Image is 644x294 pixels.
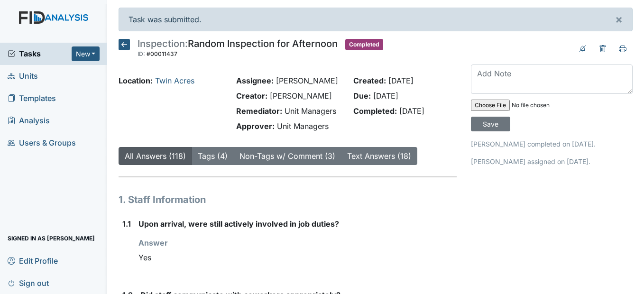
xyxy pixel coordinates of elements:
span: [DATE] [373,91,398,101]
strong: Remediator: [236,106,282,116]
span: ID: [138,50,145,57]
p: [PERSON_NAME] completed on [DATE]. [471,139,633,149]
strong: Assignee: [236,76,274,85]
span: Completed [345,39,383,50]
button: Text Answers (18) [341,147,417,165]
a: Tasks [8,48,72,59]
span: [PERSON_NAME] [276,76,338,85]
button: × [606,8,632,31]
button: New [72,46,100,61]
span: [PERSON_NAME] [270,91,332,101]
div: Yes [138,248,456,266]
span: [DATE] [399,106,424,116]
button: Non-Tags w/ Comment (3) [233,147,341,165]
a: Twin Acres [155,76,194,85]
p: [PERSON_NAME] assigned on [DATE]. [471,156,633,166]
input: Save [471,117,510,131]
span: Users & Groups [8,136,76,150]
span: × [615,12,623,26]
a: Tags (4) [198,151,228,161]
label: 1.1 [122,218,131,230]
div: Task was submitted. [119,8,633,31]
span: Signed in as [PERSON_NAME] [8,231,95,246]
span: Edit Profile [8,253,58,268]
strong: Completed: [353,106,397,116]
span: Inspection: [138,38,188,49]
a: All Answers (118) [125,151,186,161]
a: Non-Tags w/ Comment (3) [239,151,335,161]
span: #00011437 [147,50,177,57]
label: Upon arrival, were still actively involved in job duties? [138,218,339,230]
strong: Location: [119,76,153,85]
strong: Answer [138,238,168,248]
span: Units [8,69,38,83]
h1: 1. Staff Information [119,193,456,207]
strong: Approver: [236,121,275,131]
span: Unit Managers [277,121,329,131]
span: [DATE] [388,76,414,85]
span: Sign out [8,276,49,290]
button: Tags (4) [192,147,234,165]
strong: Creator: [236,91,267,101]
span: Analysis [8,113,50,128]
span: Unit Managers [285,106,336,116]
div: Random Inspection for Afternoon [138,39,338,60]
a: Text Answers (18) [347,151,411,161]
strong: Created: [353,76,386,85]
span: Templates [8,91,56,106]
strong: Due: [353,91,371,101]
button: All Answers (118) [119,147,192,165]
